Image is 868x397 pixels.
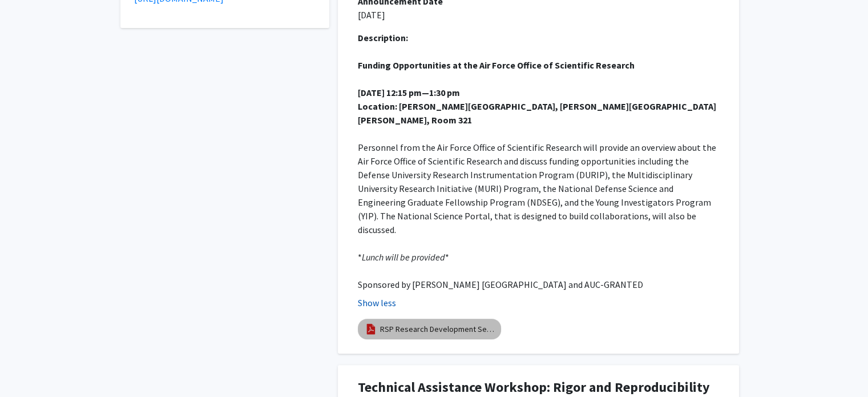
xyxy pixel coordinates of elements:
[358,101,716,126] strong: Location: [PERSON_NAME][GEOGRAPHIC_DATA], [PERSON_NAME][GEOGRAPHIC_DATA][PERSON_NAME], Room 321
[380,323,494,335] a: RSP Research Development Seminar_February 25 2025
[358,31,719,45] div: Description:
[358,278,719,291] p: Sponsored by [PERSON_NAME] [GEOGRAPHIC_DATA] and AUC-GRANTED
[9,346,49,388] iframe: Chat
[358,59,635,71] strong: Funding Opportunities at the Air Force Office of Scientific Research
[358,141,719,236] p: Personnel from the Air Force Office of Scientific Research will provide an overview about the Air...
[365,323,377,335] img: pdf_icon.png
[358,8,719,22] p: [DATE]
[362,251,445,263] em: Lunch will be provided
[358,379,719,396] h1: Technical Assistance Workshop: Rigor and Reproducibility
[358,87,460,98] strong: [DATE] 12:15 pm—1:30 pm
[358,296,396,310] button: Show less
